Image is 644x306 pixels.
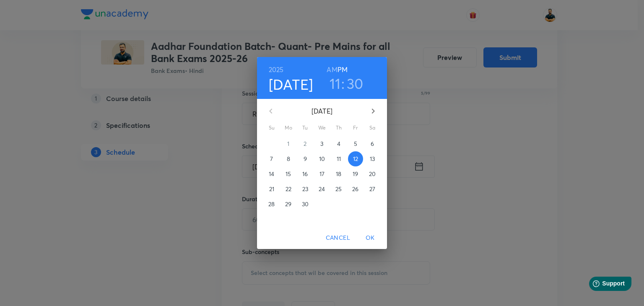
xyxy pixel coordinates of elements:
p: 29 [285,200,291,208]
p: 8 [287,155,290,163]
span: Cancel [326,233,350,243]
span: Su [264,124,279,132]
span: Th [331,124,346,132]
button: 14 [264,166,279,182]
button: 17 [314,166,330,182]
button: [DATE] [269,75,313,93]
p: 24 [319,185,325,193]
button: 19 [348,166,363,182]
button: 28 [264,197,279,212]
button: 12 [348,151,363,166]
p: 22 [286,185,291,193]
button: 23 [298,182,313,197]
button: Cancel [322,230,353,246]
button: 20 [365,166,380,182]
p: 10 [319,155,325,163]
button: 11 [331,151,346,166]
p: 30 [302,200,309,208]
button: 16 [298,166,313,182]
p: 14 [269,170,274,178]
p: 20 [369,170,376,178]
span: We [314,124,330,132]
p: 19 [353,170,358,178]
button: 5 [348,136,363,151]
p: 9 [304,155,307,163]
span: Sa [365,124,380,132]
button: 18 [331,166,346,182]
button: 30 [298,197,313,212]
button: 9 [298,151,313,166]
p: 7 [270,155,273,163]
p: 12 [353,155,358,163]
p: 18 [336,170,341,178]
button: 7 [264,151,279,166]
button: 3 [314,136,330,151]
button: 8 [281,151,296,166]
p: 3 [320,140,323,148]
button: 21 [264,182,279,197]
button: 24 [314,182,330,197]
button: 29 [281,197,296,212]
p: 26 [352,185,358,193]
p: [DATE] [281,106,363,116]
p: 23 [302,185,308,193]
button: 30 [347,75,364,92]
button: 11 [330,75,341,92]
p: 6 [371,140,374,148]
span: Tu [298,124,313,132]
p: 13 [370,155,375,163]
p: 28 [268,200,275,208]
button: 6 [365,136,380,151]
button: PM [338,64,348,75]
button: 13 [365,151,380,166]
iframe: Help widget launcher [569,273,635,297]
p: 21 [269,185,274,193]
button: 10 [314,151,330,166]
p: 27 [369,185,375,193]
button: 2025 [269,64,284,75]
button: OK [357,230,384,246]
button: 25 [331,182,346,197]
p: 5 [354,140,357,148]
p: 11 [337,155,341,163]
span: Mo [281,124,296,132]
p: 17 [319,170,325,178]
p: 25 [335,185,342,193]
p: 16 [302,170,308,178]
button: 4 [331,136,346,151]
p: 4 [337,140,340,148]
button: 15 [281,166,296,182]
span: OK [360,233,380,243]
span: Fr [348,124,363,132]
h3: : [341,75,345,92]
button: 22 [281,182,296,197]
button: 27 [365,182,380,197]
button: 26 [348,182,363,197]
p: 15 [286,170,291,178]
button: AM [327,64,337,75]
